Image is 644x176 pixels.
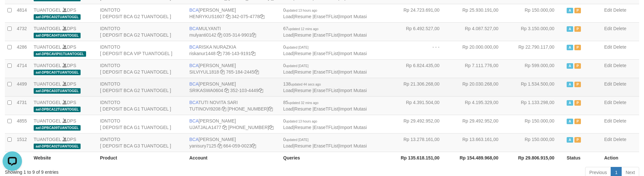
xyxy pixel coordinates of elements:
span: | | | [283,44,367,56]
td: Rp 4.195.329,00 [449,96,508,115]
a: Copy 7361439191 to clipboard [251,51,255,56]
span: updated [DATE] [286,138,308,142]
th: Action [602,152,639,164]
a: TUANTOGEL [34,100,61,105]
a: UJATJALA1477 [189,125,221,130]
span: | | | [283,63,367,75]
a: Edit [604,7,612,13]
td: Rp 29.492.952,00 [390,115,449,133]
span: aaf-DPBCA02TUANTOGEL [34,144,81,149]
span: Paused [574,100,581,106]
a: Copy 4062238953 to clipboard [269,125,273,130]
a: Import Mutasi [339,32,367,38]
span: 0 [283,63,308,68]
a: Copy 3420754778 to clipboard [260,14,264,19]
td: DPS [31,78,97,96]
span: 0 [283,137,308,142]
td: Rp 24.723.691,00 [390,4,449,22]
a: Load [283,51,293,56]
a: Load [283,106,293,111]
td: Rp 1.133.298,00 [508,96,564,115]
span: 0 [283,118,317,123]
a: TUANTOGEL [34,81,61,87]
span: aaf-DPBCA07TUANTOGEL [34,70,81,75]
a: EraseTFList [314,125,338,130]
a: Edit [604,137,612,142]
td: IDNTOTO [ DEPOSIT BCA G2 TUANTOGEL ] [97,78,187,96]
a: Edit [604,26,612,31]
a: Resume [294,106,311,111]
span: Paused [574,8,581,13]
td: [PERSON_NAME] 664-059-0023 [187,133,281,152]
a: EraseTFList [314,143,338,148]
span: updated [DATE] [286,64,308,68]
a: Delete [613,118,626,123]
a: Copy SRIKASWA0604 to clipboard [224,88,229,93]
span: Paused [574,137,581,143]
a: SRIKASWA0604 [189,88,223,93]
span: BCA [189,44,199,50]
a: Copy 0353149901 to clipboard [251,32,256,38]
span: 67 [283,26,318,31]
a: Load [283,32,293,38]
td: Rp 6.492.527,00 [390,22,449,41]
td: Rp 150.000,00 [508,115,564,133]
span: | | | [283,26,367,38]
a: Import Mutasi [339,69,367,75]
a: TUANTOGEL [34,7,61,13]
a: Load [283,125,293,130]
a: Edit [604,44,612,50]
span: | | | [283,137,367,148]
a: Copy 3521034449 to clipboard [259,88,263,93]
a: Copy yanisury7125 to clipboard [217,143,222,148]
a: riskanur1448 [189,51,216,56]
th: Status [564,152,602,164]
span: BCA [189,118,199,123]
a: Copy HENRYKUS1607 to clipboard [226,14,230,19]
a: Import Mutasi [339,106,367,111]
a: Delete [613,44,626,50]
span: BCA [189,7,199,13]
a: Edit [604,100,612,105]
th: Account [187,152,281,164]
a: EraseTFList [314,69,338,75]
a: Edit [604,63,612,68]
a: Resume [294,32,311,38]
a: EraseTFList [314,51,338,56]
span: | | | [283,100,367,111]
a: Copy riskanur1448 to clipboard [217,51,221,56]
td: DPS [31,115,97,133]
td: Rp 22.790.117,00 [508,41,564,59]
td: DPS [31,22,97,41]
span: Active [567,82,573,87]
span: aaf-DPBCA02TUANTOGEL [34,14,81,20]
a: TUANTOGEL [34,118,61,123]
span: 138 [283,81,321,87]
td: IDNTOTO [ DEPOSIT BCA G1 TUANTOGEL ] [97,96,187,115]
td: Rp 21.306.268,00 [390,78,449,96]
td: Rp 4.391.504,00 [390,96,449,115]
td: [PERSON_NAME] 765-184-2445 [187,59,281,78]
a: Delete [613,26,626,31]
td: IDNTOTO [ DEPOSIT BCA G2 TUANTOGEL ] [97,59,187,78]
a: Import Mutasi [339,14,367,19]
span: updated 13 hours ago [286,120,317,123]
td: 4732 [14,22,31,41]
span: Active [567,8,573,13]
a: TUANTOGEL [34,63,61,68]
a: Load [283,14,293,19]
th: Queries [281,152,390,164]
td: 4286 [14,41,31,59]
a: EraseTFList [314,14,338,19]
th: Rp 29.806.915,00 [508,152,564,164]
span: 85 [283,100,318,105]
a: Copy TUTINOVI9208 to clipboard [222,106,226,111]
td: 4855 [14,115,31,133]
a: Copy UJATJALA1477 to clipboard [222,125,227,130]
td: Rp 20.000.000,00 [449,41,508,59]
span: BCA [189,100,198,105]
span: Active [567,26,573,32]
td: Rp 1.534.500,00 [508,78,564,96]
a: Resume [294,14,311,19]
td: TUTI NOVITA SARI [PHONE_NUMBER] [187,96,281,115]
